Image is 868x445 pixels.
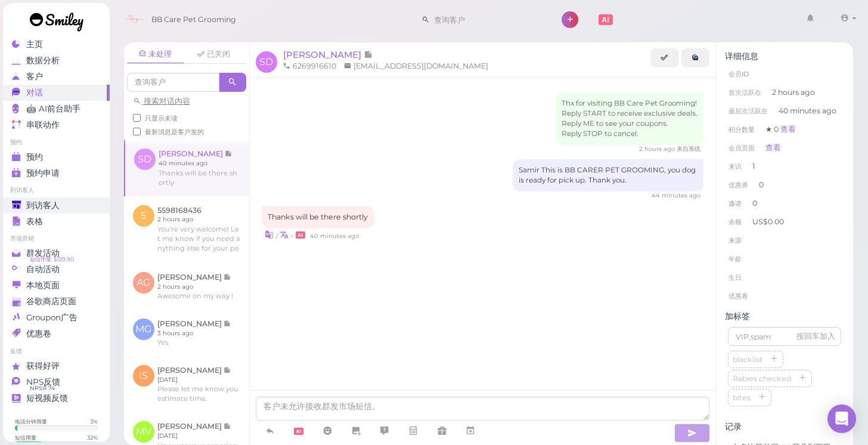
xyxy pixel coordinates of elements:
[127,45,184,64] a: 未处理
[827,404,856,433] div: Open Intercom Messenger
[26,264,60,274] span: 自动活动
[725,194,844,213] li: 0
[765,125,796,134] span: ★ 0
[280,61,339,72] li: 6269916610
[3,347,110,356] li: 反馈
[556,92,703,145] div: Thx for visiting BB Care Pet Grooming! Reply START to receive exclusive deals. Reply ME to see yo...
[26,200,60,211] span: 到访客人
[26,280,60,291] span: 本地页面
[752,217,784,226] span: US$0.00
[26,377,60,387] span: NPS反馈
[3,234,110,243] li: 市场营销
[639,145,677,153] span: 09/26/2025 11:47am
[26,329,51,339] span: 优惠卷
[3,149,110,165] a: 预约
[364,49,373,60] span: 记录
[728,199,742,208] span: 邀请
[730,374,793,383] span: Rabies checked
[262,228,704,241] div: •
[728,181,748,189] span: 优惠券
[26,248,60,258] span: 群发活动
[15,434,36,441] div: 短信用量
[3,390,110,406] a: 短视频反馈
[725,157,844,176] li: 1
[728,218,743,226] span: 余额
[725,51,844,61] div: 详细信息
[3,69,110,85] a: 客户
[3,261,110,277] a: 自动活动
[26,55,60,66] span: 数据分析
[730,355,765,364] span: blacklist
[26,217,43,227] span: 表格
[728,236,742,245] span: 来源
[256,51,277,73] span: SD
[728,162,742,171] span: 来访
[728,125,755,134] span: 积分数量
[26,296,76,307] span: 谷歌商店页面
[677,145,700,153] span: 来自系统
[26,72,43,82] span: 客户
[133,114,141,122] input: 只显示未读
[3,277,110,293] a: 本地页面
[3,85,110,101] a: 对话
[341,61,491,72] li: [EMAIL_ADDRESS][DOMAIN_NAME]
[15,418,47,425] div: 电话分钟用量
[3,293,110,310] a: 谷歌商店页面
[730,393,753,402] span: bites
[728,327,841,346] input: VIP,spam
[127,73,219,92] input: 查询客户
[728,144,755,152] span: 会员页面
[26,104,80,114] span: 🤖 AI前台助手
[3,214,110,230] a: 表格
[262,206,374,228] div: Thanks will be there shortly
[133,97,190,106] a: 搜索对话内容
[3,138,110,147] li: 预约
[3,245,110,261] a: 群发活动 短信币量: $129.90
[3,197,110,214] a: 到访客人
[90,418,98,425] div: 3 %
[728,273,742,282] span: 生日
[26,393,68,403] span: 短视频反馈
[772,87,815,98] span: 2 hours ago
[513,159,703,191] div: Samir This is BB CARER PET GROOMING, you dog is ready for pick up. Thank you.
[780,125,796,134] a: 查看
[3,101,110,117] a: 🤖 AI前台助手
[310,232,359,240] span: 09/26/2025 01:35pm
[3,374,110,390] a: NPS反馈 NPS® 74
[3,117,110,133] a: 串联动作
[3,36,110,52] a: 主页
[26,39,43,50] span: 主页
[725,311,844,322] div: 加标签
[728,70,749,78] span: 会员ID
[728,292,748,300] span: 优惠卷
[26,88,43,98] span: 对话
[185,45,243,63] a: 已关闭
[30,384,55,393] span: NPS® 74
[283,49,364,60] span: [PERSON_NAME]
[652,191,700,199] span: 09/26/2025 01:31pm
[3,358,110,374] a: 获得好评
[30,255,74,264] span: 短信币量: $129.90
[26,120,60,130] span: 串联动作
[765,143,781,152] a: 查看
[3,186,110,194] li: 到访客人
[3,52,110,69] a: 数据分析
[3,165,110,181] a: 预约申请
[145,114,178,122] span: 只显示未读
[26,168,60,178] span: 预约申请
[145,128,204,136] span: 最新消息是客户发的
[26,313,77,323] span: Groupon广告
[3,310,110,326] a: Groupon广告
[430,10,545,29] input: 查询客户
[283,49,373,60] a: [PERSON_NAME]
[779,106,836,116] span: 40 minutes ago
[151,3,236,36] span: BB Care Pet Grooming
[725,422,844,432] div: 记录
[87,434,98,441] div: 32 %
[728,255,742,263] span: 年龄
[728,88,761,97] span: 首次活跃在
[26,361,60,371] span: 获得好评
[276,232,278,240] i: |
[26,152,43,162] span: 预约
[728,107,768,115] span: 最后次活跃在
